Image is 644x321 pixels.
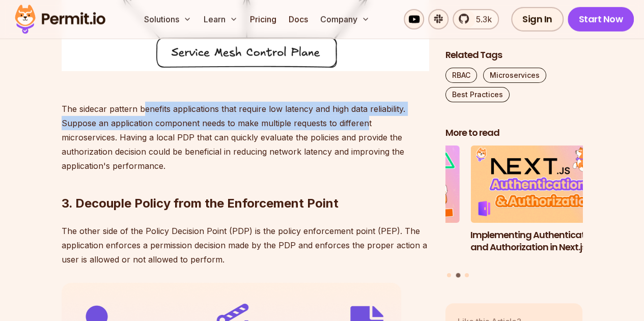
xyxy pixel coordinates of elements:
a: Microservices [483,68,546,83]
button: Go to slide 3 [465,273,469,277]
a: Best Practices [445,87,510,102]
span: 5.3k [470,13,492,25]
button: Go to slide 2 [456,273,460,277]
button: Solutions [140,9,195,30]
p: The sidecar pattern benefits applications that require low latency and high data reliability. Sup... [62,87,429,173]
h2: Related Tags [445,49,583,62]
li: 1 of 3 [322,145,460,267]
button: Learn [200,9,242,30]
a: Start Now [568,7,634,32]
img: Implementing Authentication and Authorization in Next.js [470,145,608,223]
h2: 3. Decouple Policy from the Enforcement Point [62,155,429,212]
a: Implementing Authentication and Authorization in Next.jsImplementing Authentication and Authoriza... [470,145,608,267]
button: Company [316,9,374,30]
div: Posts [445,145,583,279]
h2: More to read [445,127,583,139]
a: 5.3k [453,9,499,30]
button: Go to slide 1 [447,273,451,277]
a: Docs [285,9,312,30]
h3: Implementing Authentication and Authorization in Next.js [470,228,608,254]
li: 2 of 3 [470,145,608,267]
img: Permit logo [10,2,110,37]
a: Sign In [511,7,564,32]
h3: Implementing Multi-Tenant RBAC in Nuxt.js [322,228,460,254]
a: Pricing [246,9,281,30]
p: The other side of the Policy Decision Point (PDP) is the policy enforcement point (PEP). The appl... [62,224,429,267]
a: RBAC [445,68,477,83]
